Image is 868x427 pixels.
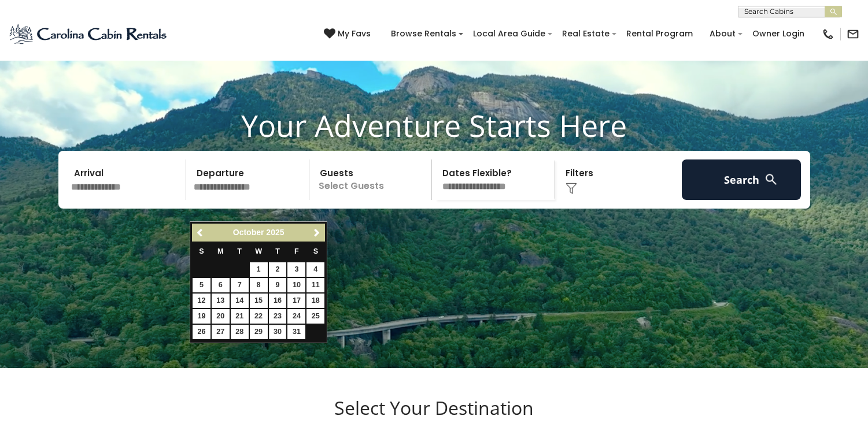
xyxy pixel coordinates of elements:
a: 30 [269,325,287,339]
a: About [704,25,741,43]
a: My Favs [324,28,374,40]
p: Select Guests [313,159,432,200]
a: Browse Rentals [385,25,462,43]
a: 20 [212,309,230,324]
a: 3 [287,262,305,277]
span: 2025 [266,228,284,237]
a: 17 [287,294,305,308]
button: Search [682,159,801,200]
span: Sunday [199,247,204,255]
a: Previous [193,225,208,240]
span: Thursday [275,247,280,255]
a: 10 [287,278,305,292]
span: Next [312,228,322,237]
span: Saturday [313,247,318,255]
span: Wednesday [255,247,262,255]
a: 15 [250,294,268,308]
a: Rental Program [620,25,699,43]
a: 29 [250,325,268,339]
a: 14 [231,294,249,308]
a: 6 [212,278,230,292]
a: 26 [193,325,210,339]
span: Friday [294,247,299,255]
a: Local Area Guide [467,25,551,43]
a: 7 [231,278,249,292]
a: 2 [269,262,287,277]
a: 11 [306,278,324,292]
span: Monday [217,247,224,255]
h1: Your Adventure Starts Here [9,107,859,143]
a: 21 [231,309,249,324]
a: 24 [287,309,305,324]
img: mail-regular-black.png [847,28,859,40]
img: Blue-2.png [9,23,169,46]
span: My Favs [338,28,371,40]
a: 31 [287,325,305,339]
a: 23 [269,309,287,324]
a: 19 [193,309,210,324]
a: 8 [250,278,268,292]
a: Owner Login [747,25,810,43]
span: October [233,228,264,237]
a: 16 [269,294,287,308]
span: Previous [196,228,205,237]
span: Tuesday [237,247,242,255]
a: 27 [212,325,230,339]
img: filter--v1.png [566,183,577,194]
a: 22 [250,309,268,324]
a: 28 [231,325,249,339]
a: 12 [193,294,210,308]
a: 13 [212,294,230,308]
a: 9 [269,278,287,292]
a: 25 [306,309,324,324]
a: 1 [250,262,268,277]
a: 4 [306,262,324,277]
a: 5 [193,278,210,292]
img: phone-regular-black.png [822,28,834,40]
a: Real Estate [556,25,615,43]
a: 18 [306,294,324,308]
a: Next [309,225,324,240]
img: search-regular-white.png [764,172,778,187]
